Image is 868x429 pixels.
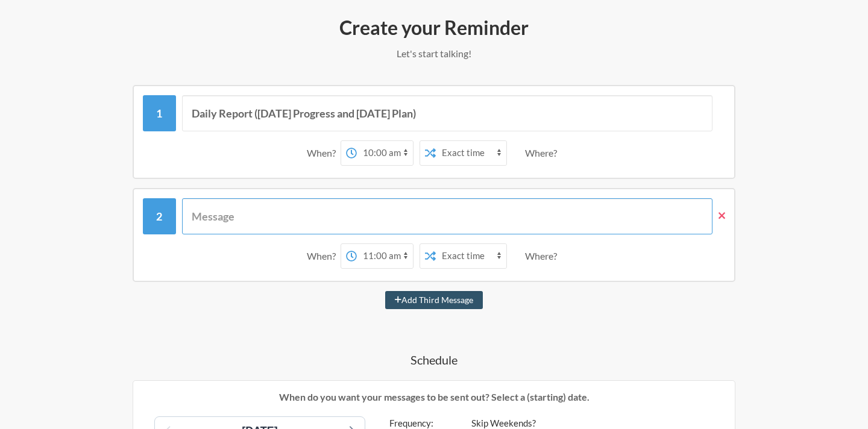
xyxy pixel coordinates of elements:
div: When? [307,140,341,166]
div: When? [307,243,341,269]
h2: Create your Reminder [84,15,784,40]
button: Add Third Message [385,291,483,309]
p: Let's start talking! [84,46,784,61]
h4: Schedule [84,351,784,368]
div: Where? [525,243,562,269]
input: Message [182,198,713,234]
p: When do you want your messages to be sent out? Select a (starting) date. [142,390,726,404]
input: Message [182,95,713,131]
div: Where? [525,140,562,166]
